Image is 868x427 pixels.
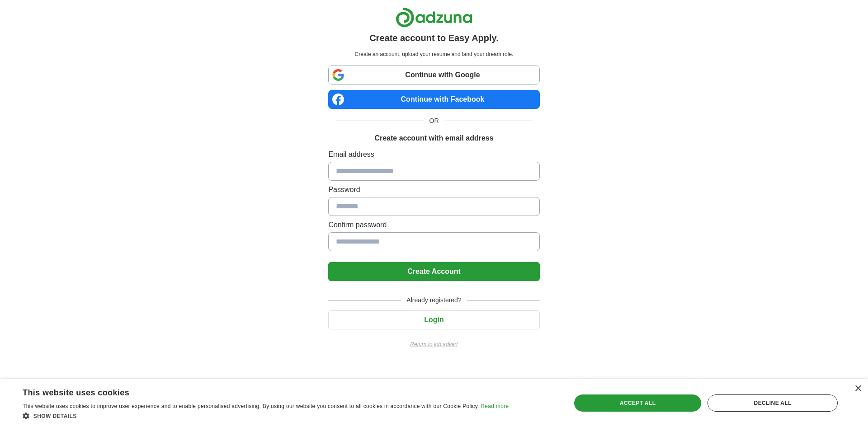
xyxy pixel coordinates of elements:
[23,385,486,398] div: This website uses cookies
[328,310,539,329] button: Login
[328,262,539,281] button: Create Account
[328,184,539,195] label: Password
[328,220,539,230] label: Confirm password
[328,66,539,84] a: Continue with Google
[396,7,472,28] img: Adzuna logo
[328,149,539,160] label: Email address
[481,403,509,409] a: Read more, opens a new window
[23,403,479,409] span: This website uses cookies to improve user experience and to enable personalised advertising. By u...
[328,90,539,109] a: Continue with Facebook
[330,50,538,58] p: Create an account, upload your resume and land your dream role.
[23,411,509,420] div: Show details
[854,385,861,392] div: Close
[708,394,838,412] div: Decline all
[401,296,467,305] span: Already registered?
[328,316,539,324] a: Login
[574,394,702,412] div: Accept all
[33,413,77,419] span: Show details
[424,116,444,126] span: OR
[328,340,539,348] a: Return to job advert
[374,133,493,144] h1: Create account with email address
[369,31,499,45] h1: Create account to Easy Apply.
